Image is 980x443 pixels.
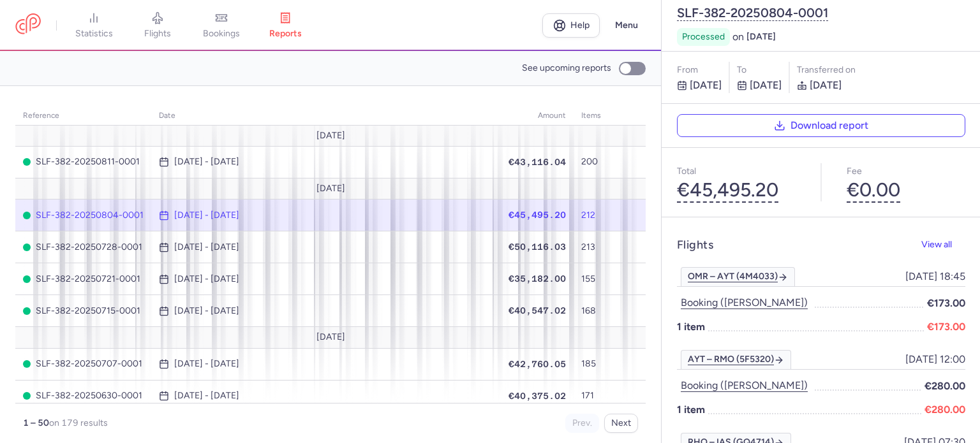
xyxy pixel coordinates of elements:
span: SLF-382-20250630-0001 [23,391,144,401]
p: [DATE] [677,78,722,93]
span: statistics [75,28,113,40]
span: [DATE] [316,332,345,342]
td: 213 [574,231,609,263]
time: [DATE] - [DATE] [174,210,239,221]
p: [DATE] [737,78,782,93]
span: €280.00 [924,378,965,394]
span: €35,182.00 [509,273,566,284]
button: €45,495.20 [677,179,778,201]
span: Help [570,20,590,30]
span: €45,495.20 [509,210,566,220]
a: bookings [189,11,253,40]
span: processed [682,31,725,43]
span: €40,547.02 [509,305,566,316]
span: SLF-382-20250811-0001 [23,157,144,167]
time: [DATE] - [DATE] [174,306,239,316]
a: AYT – RMO (5F5320) [681,350,791,369]
p: 1 item [677,319,965,335]
span: [DATE] 12:00 [905,354,965,365]
span: [DATE] [746,32,776,42]
time: [DATE] - [DATE] [174,242,239,252]
td: 185 [574,348,609,380]
button: Booking ([PERSON_NAME]) [677,294,812,311]
p: From [677,62,722,78]
a: reports [253,11,317,40]
p: Total [677,163,796,179]
td: 155 [574,263,609,295]
span: [DATE] 18:45 [905,271,965,282]
span: €42,760.05 [509,359,566,369]
button: Menu [607,13,646,38]
a: OMR – AYT (4M4033) [681,267,795,286]
time: [DATE] - [DATE] [174,157,239,167]
span: SLF-382-20250804-0001 [23,210,144,221]
p: to [737,62,782,78]
span: SLF-382-20250715-0001 [23,306,144,316]
h4: Flights [677,238,713,252]
button: View all [908,233,965,258]
span: SLF-382-20250721-0001 [23,274,144,284]
p: Fee [847,163,965,179]
span: [DATE] [316,184,345,194]
span: View all [921,240,952,249]
span: SLF-382-20250707-0001 [23,359,144,369]
th: date [151,106,501,126]
time: [DATE] - [DATE] [174,274,239,284]
div: Transferred on [797,62,965,78]
th: items [574,106,609,126]
button: €0.00 [847,179,900,201]
span: SLF-382-20250728-0001 [23,242,144,252]
td: 171 [574,380,609,412]
span: [DATE] [316,131,345,141]
span: reports [269,28,302,40]
button: Next [604,414,638,433]
strong: 1 – 50 [23,418,49,428]
time: [DATE] - [DATE] [174,391,239,401]
td: 212 [574,200,609,231]
button: SLF-382-20250804-0001 [677,5,828,20]
span: flights [144,28,171,40]
span: €50,116.03 [509,242,566,252]
a: CitizenPlane red outlined logo [15,13,41,37]
span: €173.00 [927,295,965,311]
span: See upcoming reports [522,63,611,73]
a: Help [542,13,600,38]
td: 200 [574,146,609,178]
button: Prev. [565,414,599,433]
span: €280.00 [924,402,965,418]
time: [DATE] - [DATE] [174,359,239,369]
p: 1 item [677,402,965,418]
a: flights [126,11,189,40]
span: €40,375.02 [509,391,566,401]
span: on 179 results [49,418,108,428]
button: Download report [677,114,965,137]
th: reference [15,106,151,126]
span: €173.00 [927,319,965,335]
span: €43,116.04 [509,157,566,167]
div: on [677,28,776,46]
p: [DATE] [797,78,965,93]
span: bookings [203,28,240,40]
button: Booking ([PERSON_NAME]) [677,377,812,394]
th: amount [501,106,574,126]
td: 168 [574,295,609,327]
a: statistics [62,11,126,40]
